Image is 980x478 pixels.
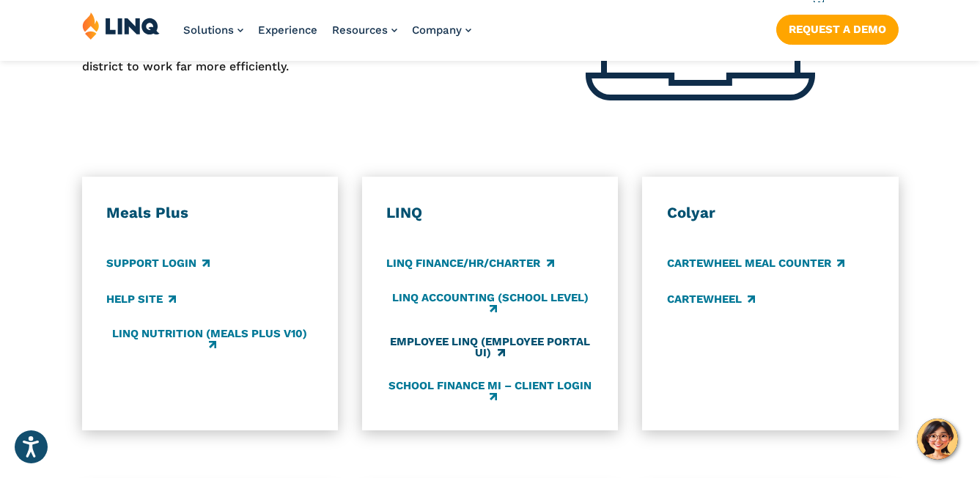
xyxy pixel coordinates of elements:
a: Employee LINQ (Employee Portal UI) [386,335,593,359]
a: School Finance MI – Client Login [386,379,593,403]
a: LINQ Accounting (school level) [386,291,593,315]
a: Company [412,23,471,37]
a: Experience [258,23,317,37]
a: Solutions [183,23,243,37]
span: Resources [332,23,388,37]
h3: LINQ [386,203,593,222]
h3: Colyar [667,203,874,222]
span: Company [412,23,462,37]
nav: Primary Navigation [183,12,471,60]
a: LINQ Finance/HR/Charter [386,255,553,271]
nav: Button Navigation [776,12,899,44]
a: CARTEWHEEL Meal Counter [667,255,844,271]
a: Support Login [106,255,210,271]
img: LINQ | K‑12 Software [82,12,160,40]
a: CARTEWHEEL [667,291,755,307]
h3: Meals Plus [106,203,313,222]
a: Help Site [106,291,176,307]
a: LINQ Nutrition (Meals Plus v10) [106,327,313,351]
a: Resources [332,23,397,37]
button: Hello, have a question? Let’s chat. [917,419,958,460]
a: Request a Demo [776,15,899,44]
span: Solutions [183,23,234,37]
